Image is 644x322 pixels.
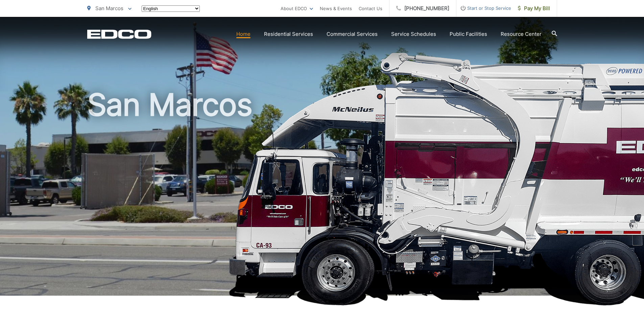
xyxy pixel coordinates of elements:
[450,30,487,38] a: Public Facilities
[518,4,550,13] span: Pay My Bill
[236,30,251,38] a: Home
[95,5,123,11] span: San Marcos
[281,4,313,13] a: About EDCO
[87,88,557,302] h1: San Marcos
[501,30,542,38] a: Resource Center
[142,5,200,12] select: Select a language
[264,30,313,38] a: Residential Services
[327,30,378,38] a: Commercial Services
[359,4,382,13] a: Contact Us
[391,30,436,38] a: Service Schedules
[87,29,151,39] a: EDCD logo. Return to the homepage.
[320,4,352,13] a: News & Events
